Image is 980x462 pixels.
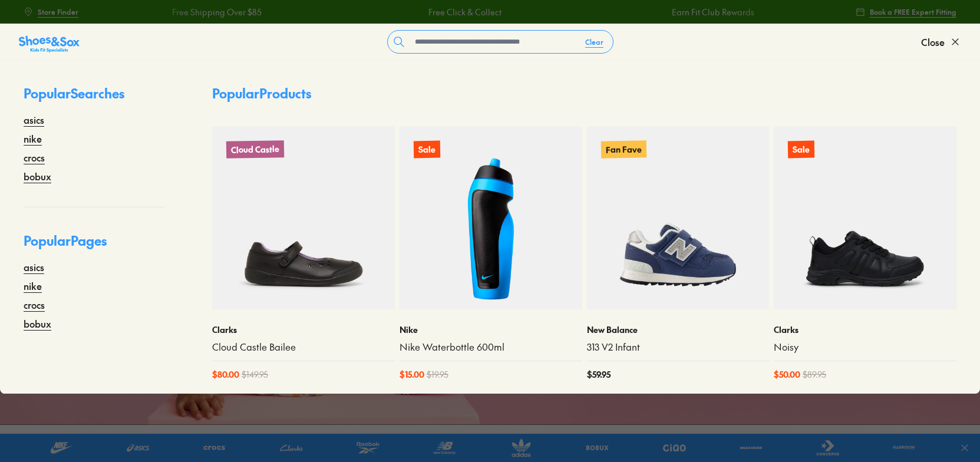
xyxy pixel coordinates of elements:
p: Popular Searches [24,84,165,113]
a: Book a FREE Expert Fitting [856,1,956,22]
p: Clarks [774,324,956,336]
p: Nike [400,324,582,336]
button: Close [921,29,961,55]
a: Earn Fit Club Rewards [669,6,752,18]
a: crocs [24,150,45,164]
button: Clear [576,31,613,52]
img: SNS_Logo_Responsive.svg [19,35,80,54]
span: Book a FREE Expert Fitting [870,6,956,17]
a: Noisy [774,341,956,354]
a: nike [24,279,42,293]
span: $ 149.95 [242,368,268,381]
a: crocs [24,298,45,312]
span: $ 89.95 [803,368,826,381]
span: $ 19.95 [427,368,448,381]
p: Fan Fave [600,140,646,158]
a: Free Click & Collect [426,6,499,18]
span: $ 80.00 [212,368,239,381]
a: Nike Waterbottle 600ml [400,341,582,354]
a: Store Finder [24,1,78,22]
p: Cloud Castle [226,140,284,159]
a: bobux [24,169,51,183]
a: 313 V2 Infant [587,341,770,354]
a: Sale [400,127,582,309]
span: $ 50.00 [774,368,800,381]
a: Fan Fave [587,127,770,309]
a: asics [24,113,44,127]
a: asics [24,260,44,274]
span: $ 59.95 [587,368,611,381]
a: Cloud Castle [212,127,395,309]
a: Free Shipping Over $85 [170,6,259,18]
p: Sale [788,141,814,159]
span: Close [921,35,945,49]
a: Shoes &amp; Sox [19,32,80,51]
a: Sale [774,127,956,309]
a: nike [24,131,42,146]
span: Store Finder [38,6,78,17]
p: Popular Products [212,84,311,103]
p: New Balance [587,324,770,336]
p: Clarks [212,324,395,336]
p: Popular Pages [24,231,165,260]
a: bobux [24,316,51,331]
p: Sale [414,141,440,159]
span: $ 15.00 [400,368,424,381]
a: Cloud Castle Bailee [212,341,395,354]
